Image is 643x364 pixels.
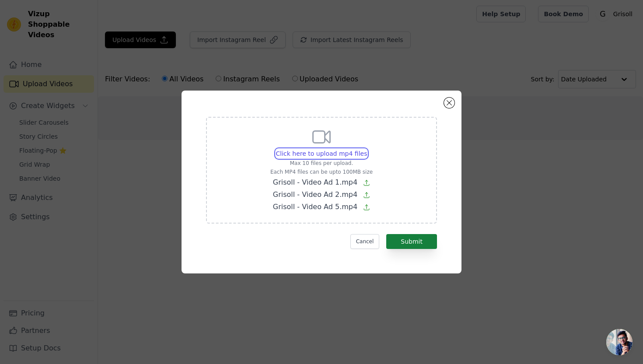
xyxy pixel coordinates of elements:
[444,98,454,108] button: Close modal
[273,203,357,211] span: Grisoll - Video Ad 5.mp4
[350,234,380,249] button: Cancel
[273,190,357,199] span: Grisoll - Video Ad 2.mp4
[386,234,437,249] button: Submit
[276,150,367,157] span: Click here to upload mp4 files
[273,178,357,186] span: Grisoll - Video Ad 1.mp4
[606,329,633,355] a: Open chat
[270,168,373,175] p: Each MP4 files can be upto 100MB size
[270,160,373,167] p: Max 10 files per upload.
